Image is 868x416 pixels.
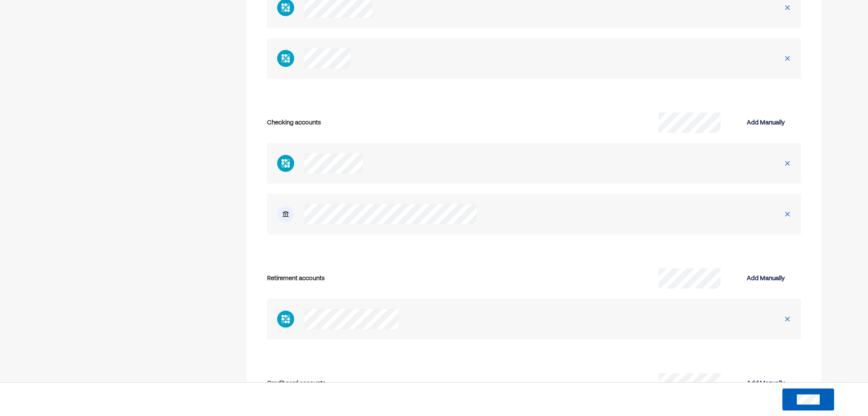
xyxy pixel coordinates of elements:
div: Add Manually [747,118,785,128]
div: Add Manually [747,273,785,284]
div: Add Manually [747,378,785,388]
div: Credit card accounts [267,377,534,390]
div: Retirement accounts [267,272,534,285]
div: Checking accounts [267,116,534,129]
